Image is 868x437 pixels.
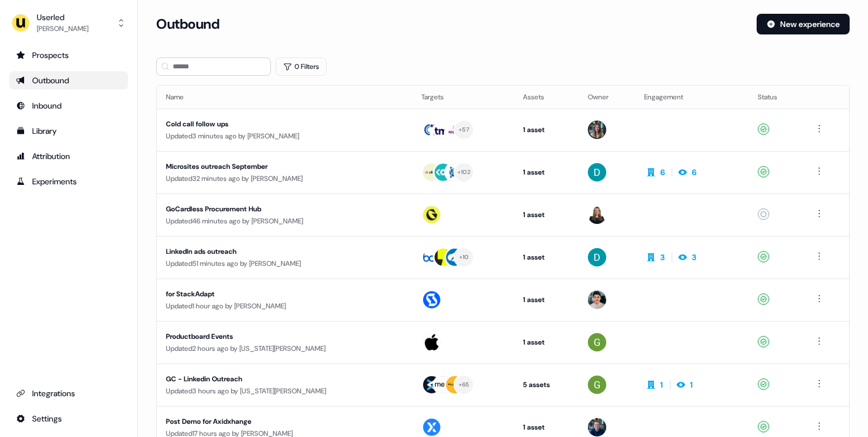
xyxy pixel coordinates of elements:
div: 3 [660,252,665,263]
div: 1 asset [523,167,569,178]
div: 1 asset [523,252,569,263]
div: Updated 3 minutes ago by [PERSON_NAME] [166,130,403,142]
div: Integrations [16,388,121,399]
div: for StackAdapt [166,288,383,300]
img: Vincent [588,291,606,309]
div: [PERSON_NAME] [37,23,88,34]
div: Experiments [16,176,121,187]
div: 1 asset [523,337,569,348]
div: 6 [660,167,665,178]
div: Updated 1 hour ago by [PERSON_NAME] [166,300,403,312]
div: 5 assets [523,379,569,390]
div: 6 [692,167,696,178]
th: Status [749,86,803,109]
div: Updated 51 minutes ago by [PERSON_NAME] [166,258,403,269]
div: Library [16,125,121,137]
a: Go to prospects [9,46,128,64]
img: David [588,248,606,266]
div: 3 [692,252,696,263]
img: David [588,163,606,181]
a: Go to templates [9,122,128,140]
img: Geneviève [588,206,606,224]
button: New experience [757,14,850,34]
div: 1 asset [523,209,569,221]
img: James [588,418,606,436]
img: Charlotte [588,121,606,139]
a: Go to integrations [9,384,128,403]
a: Go to integrations [9,409,128,428]
th: Targets [412,86,514,109]
div: + 65 [459,380,470,390]
div: Settings [16,413,121,424]
div: Attribution [16,150,121,162]
a: Go to attribution [9,147,128,165]
div: Outbound [16,75,121,86]
h3: Outbound [156,16,219,33]
img: Georgia [588,376,606,394]
div: Userled [37,11,88,23]
div: + 102 [458,167,470,177]
a: Go to experiments [9,172,128,191]
div: Productboard Events [166,331,383,342]
div: 1 asset [523,124,569,136]
div: Post Demo for Axidxhange [166,416,383,427]
div: Cold call follow ups [166,118,383,130]
div: Updated 46 minutes ago by [PERSON_NAME] [166,215,403,227]
div: Inbound [16,100,121,111]
th: Owner [579,86,634,109]
th: Engagement [635,86,749,109]
div: 1 asset [523,421,569,433]
a: Go to outbound experience [9,71,128,90]
th: Assets [514,86,579,109]
div: 1 [690,379,693,390]
div: GoCardless Procurement Hub [166,203,383,215]
div: Microsites outreach September [166,161,383,172]
div: GC - Linkedin Outreach [166,373,383,385]
button: 0 Filters [276,57,327,76]
th: Name [157,86,412,109]
button: Userled[PERSON_NAME] [9,9,128,37]
div: Updated 2 hours ago by [US_STATE][PERSON_NAME] [166,343,403,354]
img: Georgia [588,333,606,351]
div: + 10 [459,252,469,262]
div: 1 asset [523,294,569,305]
div: LinkedIn ads outreach [166,246,383,257]
div: + 57 [459,125,469,135]
div: Prospects [16,49,121,61]
div: Updated 3 hours ago by [US_STATE][PERSON_NAME] [166,385,403,397]
div: Updated 32 minutes ago by [PERSON_NAME] [166,173,403,184]
a: Go to Inbound [9,96,128,115]
div: 1 [660,379,663,390]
